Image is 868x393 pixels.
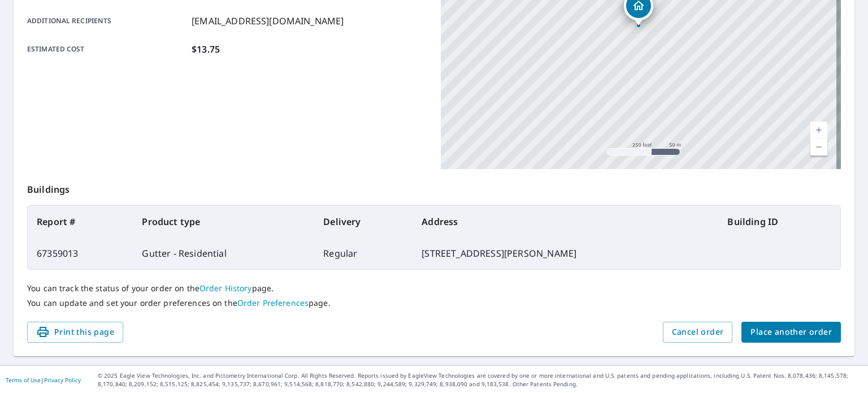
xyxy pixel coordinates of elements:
[413,206,718,237] th: Address
[718,206,840,237] th: Building ID
[27,298,841,308] p: You can update and set your order preferences on the page.
[28,237,133,269] td: 67359013
[27,42,187,56] p: Estimated cost
[237,297,309,308] a: Order Preferences
[192,42,220,56] p: $13.75
[413,237,718,269] td: [STREET_ADDRESS][PERSON_NAME]
[27,322,123,343] button: Print this page
[27,14,187,28] p: Additional recipients
[192,14,344,28] p: [EMAIL_ADDRESS][DOMAIN_NAME]
[27,169,841,205] p: Buildings
[314,237,413,269] td: Regular
[750,325,832,339] span: Place another order
[44,376,81,384] a: Privacy Policy
[133,206,314,237] th: Product type
[28,206,133,237] th: Report #
[36,325,114,339] span: Print this page
[98,372,862,388] p: © 2025 Eagle View Technologies, Inc. and Pictometry International Corp. All Rights Reserved. Repo...
[6,377,81,383] p: |
[810,139,827,156] a: Current Level 17, Zoom Out
[27,283,841,293] p: You can track the status of your order on the page.
[133,237,314,269] td: Gutter - Residential
[741,322,841,343] button: Place another order
[6,376,41,384] a: Terms of Use
[810,122,827,139] a: Current Level 17, Zoom In
[672,325,724,339] span: Cancel order
[663,322,733,343] button: Cancel order
[199,283,252,293] a: Order History
[314,206,413,237] th: Delivery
